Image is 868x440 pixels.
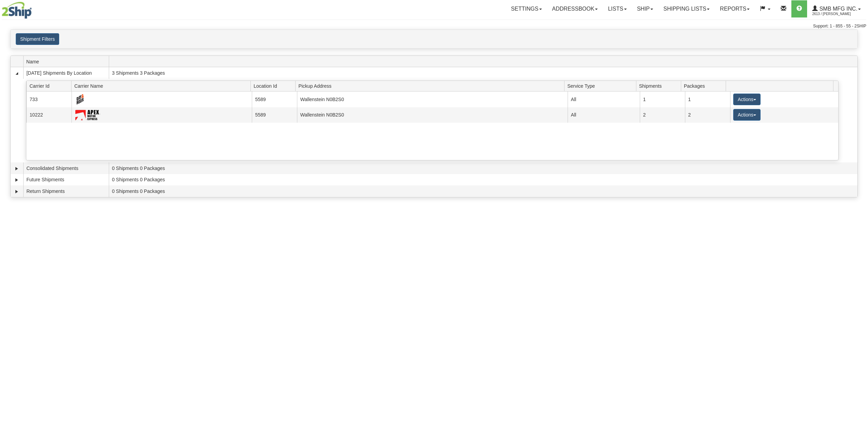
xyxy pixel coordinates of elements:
span: Pickup Address [298,81,564,91]
div: Support: 1 - 855 - 55 - 2SHIP [2,23,866,29]
span: Shipments [639,81,681,91]
button: Actions [733,94,761,105]
td: [DATE] Shipments By Location [23,67,109,79]
td: 1 [640,91,685,107]
a: SMB MFG INC. 2613 / [PERSON_NAME] [807,0,866,17]
td: 0 Shipments 0 Packages [109,174,857,186]
span: Location Id [254,81,295,91]
td: 2 [685,107,730,123]
td: 0 Shipments 0 Packages [109,162,857,174]
td: 3 Shipments 3 Packages [109,67,857,79]
button: Shipment Filters [16,33,59,45]
span: SMB MFG INC. [818,6,857,12]
iframe: chat widget [852,185,867,255]
img: Day & Ross [75,94,86,105]
img: Apex Motor Express [75,109,100,121]
td: 2 [640,107,685,123]
a: Expand [13,188,20,195]
td: Return Shipments [23,185,109,197]
span: Name [26,56,109,67]
a: Expand [13,176,20,183]
a: Collapse [13,70,20,77]
td: 10222 [26,107,72,123]
span: Service Type [567,81,636,91]
td: Wallenstein N0B2S0 [297,91,568,107]
span: Packages [684,81,726,91]
td: All [568,91,640,107]
a: Shipping lists [658,0,715,17]
button: Actions [733,109,761,121]
td: 5589 [252,91,297,107]
a: Reports [715,0,755,17]
a: Settings [506,0,547,17]
td: Future Shipments [23,174,109,186]
td: All [568,107,640,123]
span: Carrier Name [74,81,250,91]
td: Wallenstein N0B2S0 [297,107,568,123]
span: 2613 / [PERSON_NAME] [812,11,864,17]
td: 1 [685,91,730,107]
a: Lists [603,0,632,17]
td: 5589 [252,107,297,123]
td: 733 [26,91,72,107]
img: logo2613.jpg [2,2,32,19]
a: Expand [13,165,20,172]
a: Ship [632,0,658,17]
span: Carrier Id [29,81,71,91]
td: Consolidated Shipments [23,162,109,174]
td: 0 Shipments 0 Packages [109,185,857,197]
a: Addressbook [547,0,603,17]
